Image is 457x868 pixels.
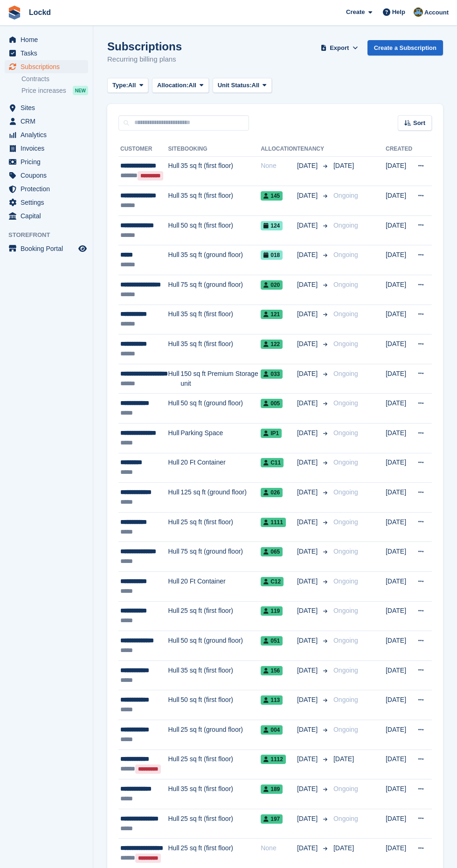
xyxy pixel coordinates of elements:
[261,755,286,764] span: 1112
[297,191,319,201] span: [DATE]
[180,142,261,157] th: Booking
[297,428,319,438] span: [DATE]
[168,453,181,483] td: Hull
[261,725,283,735] span: 004
[386,750,412,779] td: [DATE]
[168,631,181,661] td: Hull
[297,458,319,467] span: [DATE]
[261,191,283,201] span: 145
[21,47,76,60] span: Tasks
[180,631,261,661] td: 50 sq ft (ground floor)
[333,577,358,585] span: Ongoing
[386,275,412,305] td: [DATE]
[21,128,76,141] span: Analytics
[168,512,181,542] td: Hull
[261,814,283,824] span: 197
[386,572,412,602] td: [DATE]
[7,6,21,20] img: stora-icon-8386f47178a22dfd0bd8f6a31ec36ba5ce8667c1dd55bd0f319d3a0aa187defe.svg
[168,542,181,572] td: Hull
[180,275,261,305] td: 75 sq ft (ground floor)
[333,726,358,733] span: Ongoing
[168,394,181,424] td: Hull
[21,101,76,114] span: Sites
[5,101,88,114] a: menu
[333,815,358,822] span: Ongoing
[333,429,358,437] span: Ongoing
[180,572,261,602] td: 20 Ft Container
[261,310,283,319] span: 121
[21,60,76,73] span: Subscriptions
[386,394,412,424] td: [DATE]
[180,809,261,839] td: 25 sq ft (first floor)
[180,690,261,720] td: 50 sq ft (first floor)
[333,310,358,318] span: Ongoing
[333,667,358,674] span: Ongoing
[297,250,319,260] span: [DATE]
[21,142,76,155] span: Invoices
[297,309,319,319] span: [DATE]
[261,843,297,853] div: None
[5,196,88,209] a: menu
[333,162,354,169] span: [DATE]
[5,242,88,255] a: menu
[297,339,319,349] span: [DATE]
[261,250,283,260] span: 018
[21,242,76,255] span: Booking Portal
[261,161,297,171] div: None
[180,542,261,572] td: 75 sq ft (ground floor)
[168,334,181,364] td: Hull
[333,548,358,555] span: Ongoing
[333,488,358,496] span: Ongoing
[386,660,412,690] td: [DATE]
[261,488,283,497] span: 026
[297,606,319,616] span: [DATE]
[297,161,319,171] span: [DATE]
[5,155,88,168] a: menu
[333,755,354,763] span: [DATE]
[261,636,283,646] span: 051
[5,142,88,155] a: menu
[5,115,88,128] a: menu
[333,192,358,199] span: Ongoing
[367,40,443,56] a: Create a Subscription
[77,243,88,254] a: Preview store
[386,305,412,334] td: [DATE]
[386,542,412,572] td: [DATE]
[168,186,181,216] td: Hull
[297,754,319,764] span: [DATE]
[386,334,412,364] td: [DATE]
[5,33,88,46] a: menu
[188,81,196,90] span: All
[21,86,66,95] span: Price increases
[168,305,181,334] td: Hull
[152,78,209,93] button: Allocation: All
[168,690,181,720] td: Hull
[180,779,261,809] td: 35 sq ft (first floor)
[261,785,283,794] span: 189
[180,364,261,394] td: 150 sq ft Premium Storage unit
[261,577,284,586] span: C12
[333,281,358,288] span: Ongoing
[261,695,283,705] span: 113
[386,142,412,157] th: Created
[168,245,181,275] td: Hull
[180,305,261,334] td: 35 sq ft (first floor)
[261,547,283,556] span: 065
[386,809,412,839] td: [DATE]
[297,636,319,646] span: [DATE]
[180,215,261,245] td: 50 sq ft (first floor)
[333,607,358,614] span: Ongoing
[180,453,261,483] td: 20 Ft Container
[333,696,358,703] span: Ongoing
[8,230,93,240] span: Storefront
[297,725,319,735] span: [DATE]
[168,483,181,513] td: Hull
[392,7,405,17] span: Help
[297,547,319,556] span: [DATE]
[297,814,319,824] span: [DATE]
[180,750,261,779] td: 25 sq ft (first floor)
[261,458,284,467] span: C11
[180,720,261,750] td: 25 sq ft (ground floor)
[180,394,261,424] td: 50 sq ft (ground floor)
[297,221,319,230] span: [DATE]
